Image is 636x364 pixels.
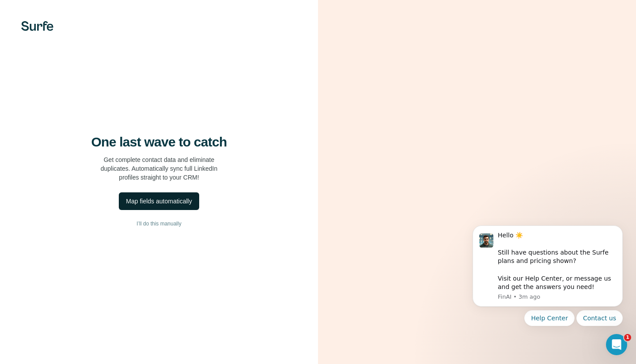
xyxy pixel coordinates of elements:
[91,134,227,150] h4: One last wave to catch
[126,197,192,206] div: Map fields automatically
[459,213,636,340] iframe: Intercom notifications message
[624,334,631,341] span: 1
[119,192,199,210] button: Map fields automatically
[18,217,300,230] button: I’ll do this manually
[606,334,627,355] iframe: Intercom live chat
[21,21,53,31] img: Surfe's logo
[101,155,218,182] p: Get complete contact data and eliminate duplicates. Automatically sync full LinkedIn profiles str...
[136,220,181,228] span: I’ll do this manually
